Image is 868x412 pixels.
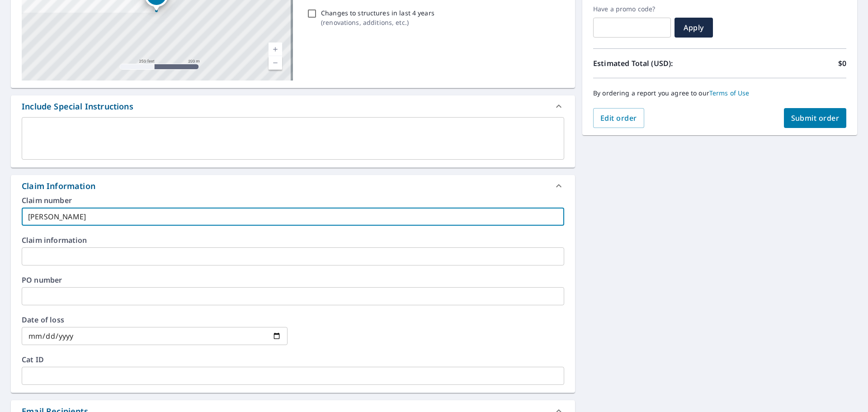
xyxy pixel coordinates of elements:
[22,237,564,244] label: Claim information
[791,113,840,123] span: Submit order
[600,113,637,123] span: Edit order
[269,56,282,70] a: Current Level 17, Zoom Out
[593,58,720,69] p: Estimated Total (USD):
[22,100,133,113] div: Include Special Instructions
[682,23,706,33] span: Apply
[709,89,750,97] a: Terms of Use
[11,95,575,117] div: Include Special Instructions
[321,8,434,18] p: Changes to structures in last 4 years
[675,18,713,38] button: Apply
[838,58,846,69] p: $0
[593,5,671,13] label: Have a promo code?
[321,18,434,27] p: ( renovations, additions, etc. )
[22,276,564,284] label: PO number
[269,43,282,56] a: Current Level 17, Zoom In
[22,356,564,363] label: Cat ID
[11,175,575,197] div: Claim Information
[784,108,847,128] button: Submit order
[593,108,644,128] button: Edit order
[22,180,95,192] div: Claim Information
[22,197,564,204] label: Claim number
[593,89,846,97] p: By ordering a report you agree to our
[22,316,288,323] label: Date of loss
